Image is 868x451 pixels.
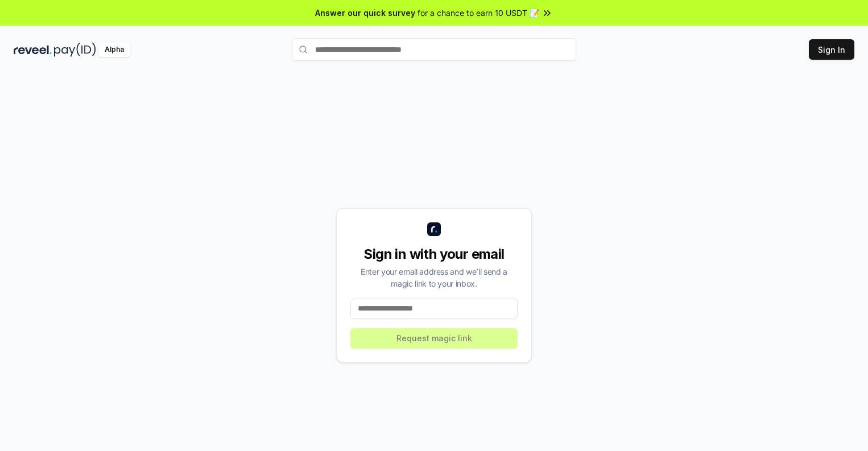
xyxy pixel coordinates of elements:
[54,43,96,57] img: pay_id
[350,266,518,289] div: Enter your email address and we’ll send a magic link to your inbox.
[14,43,52,57] img: reveel_dark
[427,222,441,236] img: logo_small
[418,7,539,19] span: for a chance to earn 10 USDT 📝
[809,39,854,60] button: Sign In
[98,43,130,57] div: Alpha
[315,7,415,19] span: Answer our quick survey
[350,245,518,263] div: Sign in with your email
